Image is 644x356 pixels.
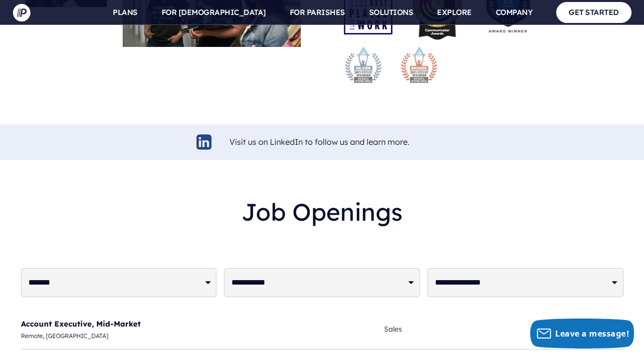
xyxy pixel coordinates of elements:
[195,133,214,151] img: linkedin-logo
[229,137,410,147] a: Visit us on LinkedIn to follow us and learn more.
[555,328,629,339] span: Leave a message!
[556,2,632,22] a: GET STARTED
[21,331,385,342] span: Remote, [GEOGRAPHIC_DATA]
[21,319,141,329] a: Account Executive, Mid-Market
[530,319,634,349] button: Leave a message!
[343,45,383,85] img: stevie-silver
[399,45,439,85] img: stevie-bronze
[384,323,566,336] span: Sales
[21,190,624,234] h2: Job Openings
